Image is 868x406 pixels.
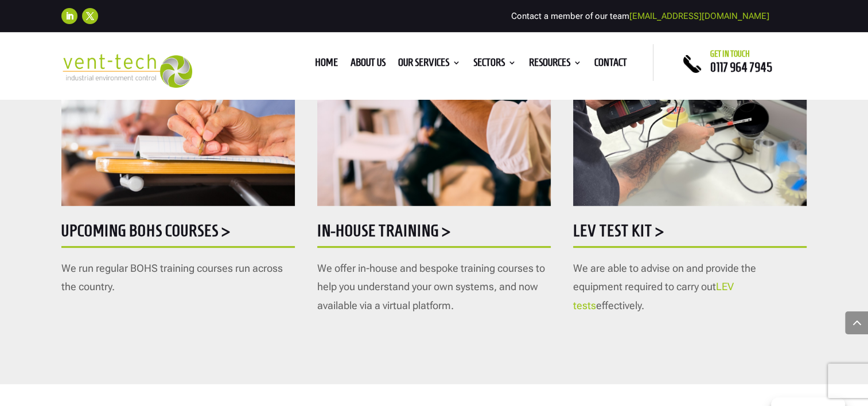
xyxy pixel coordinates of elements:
[573,262,756,311] span: We are able to advise on and provide the equipment required to carry out effectively.
[351,58,386,71] a: About us
[61,259,295,296] p: We run regular BOHS training courses run across the country.
[710,49,750,58] span: Get in touch
[573,222,807,245] h5: LEV Test Kit >
[473,58,516,71] a: Sectors
[61,54,193,88] img: 2023-09-27T08_35_16.549ZVENT-TECH---Clear-background
[317,262,545,311] span: We offer in-house and bespoke training courses to help you understand your own systems, and now a...
[710,60,772,74] a: 0117 964 7945
[61,222,295,245] h5: Upcoming BOHS courses >
[398,58,461,71] a: Our Services
[61,8,77,24] a: Follow on LinkedIn
[315,58,338,71] a: Home
[573,280,734,311] a: LEV tests
[317,222,551,245] h5: In-house training >
[529,58,582,71] a: Resources
[594,58,627,71] a: Contact
[82,8,98,24] a: Follow on X
[629,11,769,21] a: [EMAIL_ADDRESS][DOMAIN_NAME]
[511,11,769,21] span: Contact a member of our team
